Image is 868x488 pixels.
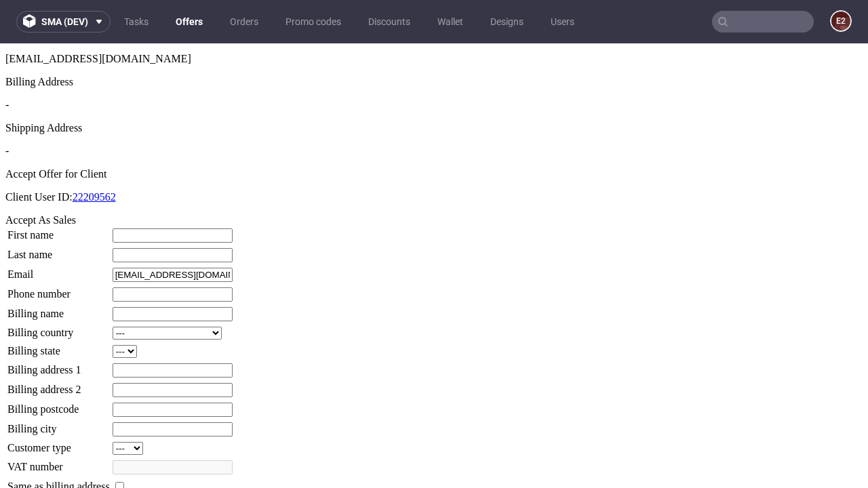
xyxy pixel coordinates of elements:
a: Orders [222,11,267,33]
td: Billing address 1 [7,319,111,335]
a: 22209562 [73,148,116,159]
p: Client User ID: [5,148,863,160]
a: Designs [482,11,532,33]
td: Billing state [7,301,111,315]
div: Shipping Address [5,79,863,91]
td: Billing address 2 [7,339,111,354]
span: - [5,102,9,113]
div: Accept As Sales [5,171,863,183]
td: Billing postcode [7,359,111,374]
a: Offers [167,11,211,33]
a: Tasks [116,11,157,33]
td: Email [7,224,111,239]
td: Last name [7,204,111,220]
a: Users [542,11,583,33]
a: Wallet [429,11,471,33]
button: sma (dev) [16,11,111,33]
td: Billing name [7,263,111,279]
span: - [5,56,9,67]
div: Billing Address [5,33,863,45]
td: VAT number [7,416,111,432]
span: sma (dev) [41,17,88,26]
a: Discounts [360,11,418,33]
span: [EMAIL_ADDRESS][DOMAIN_NAME] [5,9,191,21]
td: Customer type [7,398,111,412]
figcaption: e2 [831,12,850,30]
td: Phone number [7,243,111,259]
div: Accept Offer for Client [5,125,863,137]
td: First name [7,184,111,200]
td: Same as billing address [7,436,111,451]
td: Billing city [7,378,111,394]
td: Billing country [7,283,111,297]
a: Promo codes [277,11,349,33]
